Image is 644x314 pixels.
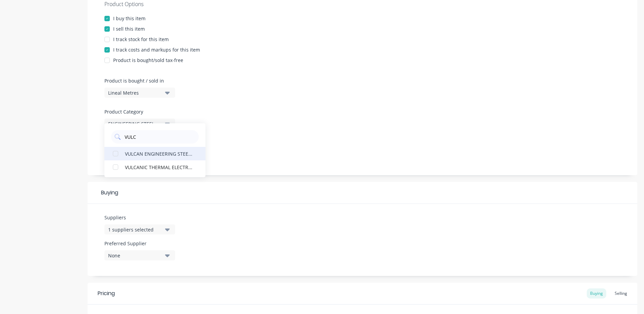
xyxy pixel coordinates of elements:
div: Buying [587,288,606,299]
div: Selling [611,288,631,299]
label: Product is bought / sold in [104,77,172,84]
div: VULCAN ENGINEERING STEELS [125,150,192,157]
label: Preferred Supplier [104,240,175,247]
div: 1 suppliers selected [108,226,162,233]
div: Pricing [98,289,115,297]
div: VULCANIC THERMAL ELECTRIC ELEMENTS P/L [125,163,192,170]
label: Suppliers [104,214,175,221]
div: Product is bought/sold tax-free [113,57,183,64]
div: I buy this item [113,15,146,22]
button: 1 suppliers selected [104,224,175,234]
div: Buying [88,182,637,204]
div: I track costs and markups for this item [113,46,200,53]
div: None [108,252,162,259]
button: ENGINEERING STEEL [104,119,175,129]
button: None [104,250,175,260]
div: Lineal Metres [108,89,162,96]
div: I track stock for this item [113,36,169,43]
button: Lineal Metres [104,88,175,98]
div: ENGINEERING STEEL [108,120,162,127]
div: I sell this item [113,25,145,32]
label: Product Category [104,108,172,115]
